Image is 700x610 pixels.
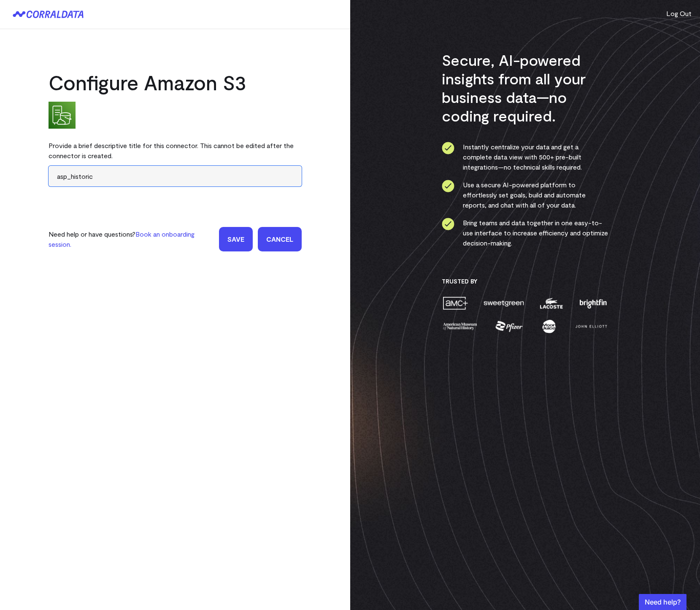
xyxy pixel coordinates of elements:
[442,278,608,285] h3: Trusted By
[442,319,478,334] img: amnh-5afada46.png
[49,70,302,95] h2: Configure Amazon S3
[442,218,608,248] li: Bring teams and data together in one easy-to-use interface to increase efficiency and optimize de...
[442,180,454,192] img: ico-check-circle-4b19435c.svg
[49,229,214,249] p: Need help or have questions?
[442,180,608,210] li: Use a secure AI-powered platform to effortlessly set goals, build and automate reports, and chat ...
[49,135,302,166] div: Provide a brief descriptive title for this connector. This cannot be edited after the connector i...
[442,51,608,125] h3: Secure, AI-powered insights from all your business data—no coding required.
[442,296,469,310] img: amc-0b11a8f1.png
[541,319,557,334] img: moon-juice-c312e729.png
[442,142,454,154] img: ico-check-circle-4b19435c.svg
[495,319,524,334] img: pfizer-e137f5fc.png
[483,296,525,310] img: sweetgreen-1d1fb32c.png
[442,218,454,230] img: ico-check-circle-4b19435c.svg
[258,227,302,251] a: Cancel
[442,142,608,172] li: Instantly centralize your data and get a complete data view with 500+ pre-built integrations—no t...
[49,166,302,186] input: Enter title here...
[49,102,76,129] img: s3-704c6b6c.svg
[574,319,608,334] img: john-elliott-25751c40.png
[219,227,253,251] input: Save
[539,296,564,310] img: lacoste-7a6b0538.png
[666,8,692,19] button: Log Out
[578,296,608,310] img: brightfin-a251e171.png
